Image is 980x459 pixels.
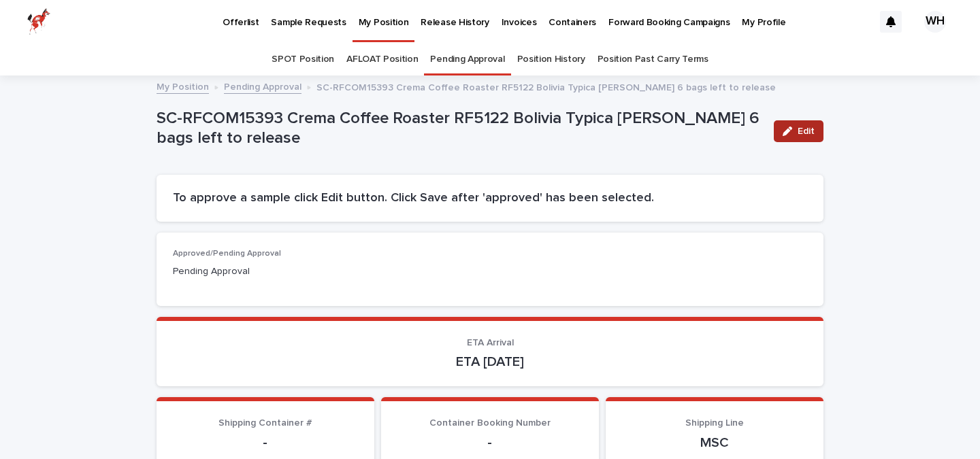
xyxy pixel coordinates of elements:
[517,44,585,75] a: Position History
[173,250,281,258] span: Approved/Pending Approval
[430,44,504,75] a: Pending Approval
[218,418,312,428] span: Shipping Container #
[173,191,807,206] h2: To approve a sample click Edit button. Click Save after 'approved' has been selected.
[157,78,209,94] a: My Position
[157,109,763,148] p: SC-RFCOM15393 Crema Coffee Roaster RF5122 Bolivia Typica [PERSON_NAME] 6 bags left to release
[685,418,744,428] span: Shipping Line
[316,79,776,94] p: SC-RFCOM15393 Crema Coffee Roaster RF5122 Bolivia Typica [PERSON_NAME] 6 bags left to release
[429,418,551,428] span: Container Booking Number
[622,435,807,451] p: MSC
[598,44,708,75] a: Position Past Carry Terms
[173,435,358,451] p: -
[173,354,807,370] p: ETA [DATE]
[272,44,334,75] a: SPOT Position
[798,126,815,136] span: Edit
[467,338,514,347] span: ETA Arrival
[924,11,946,33] div: WH
[173,265,374,279] p: Pending Approval
[346,44,418,75] a: AFLOAT Position
[397,435,583,451] p: -
[224,78,301,94] a: Pending Approval
[774,120,823,142] button: Edit
[27,8,50,35] img: zttTXibQQrCfv9chImQE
